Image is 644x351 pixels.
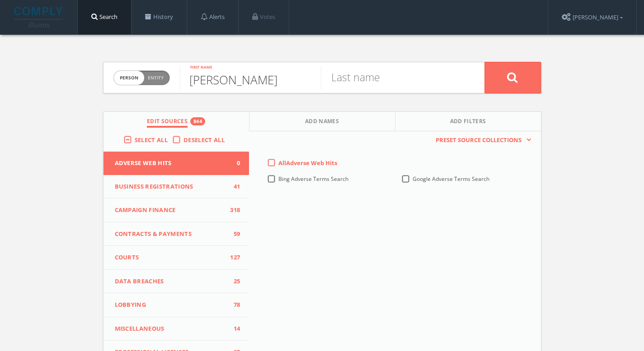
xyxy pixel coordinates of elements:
[431,136,526,145] span: Preset Source Collections
[226,300,240,309] span: 78
[183,136,225,144] span: Deselect All
[103,317,249,341] button: Miscellaneous14
[147,117,188,128] span: Edit Sources
[103,112,249,131] button: Edit Sources844
[135,136,168,144] span: Select All
[103,246,249,270] button: Courts127
[103,293,249,317] button: Lobbying78
[115,182,227,191] span: Business Registrations
[226,206,240,215] span: 318
[115,230,227,239] span: Contracts & Payments
[103,152,249,175] button: Adverse Web Hits0
[226,159,240,168] span: 0
[249,112,395,131] button: Add Names
[226,324,240,333] span: 14
[226,253,240,262] span: 127
[115,206,227,215] span: Campaign Finance
[226,182,240,191] span: 41
[450,117,486,128] span: Add Filters
[103,270,249,294] button: Data Breaches25
[190,117,205,125] div: 844
[103,199,249,222] button: Campaign Finance318
[305,117,339,128] span: Add Names
[395,112,541,131] button: Add Filters
[14,7,65,28] img: illumis
[115,300,227,309] span: Lobbying
[278,159,337,167] span: All Adverse Web Hits
[226,230,240,239] span: 59
[115,324,227,333] span: Miscellaneous
[413,175,489,183] span: Google Adverse Terms Search
[103,222,249,246] button: Contracts & Payments59
[148,74,164,81] span: Entity
[115,253,227,262] span: Courts
[115,277,227,286] span: Data Breaches
[114,71,144,85] span: person
[431,136,531,145] button: Preset Source Collections
[278,175,348,183] span: Bing Adverse Terms Search
[103,175,249,199] button: Business Registrations41
[226,277,240,286] span: 25
[115,159,227,168] span: Adverse Web Hits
